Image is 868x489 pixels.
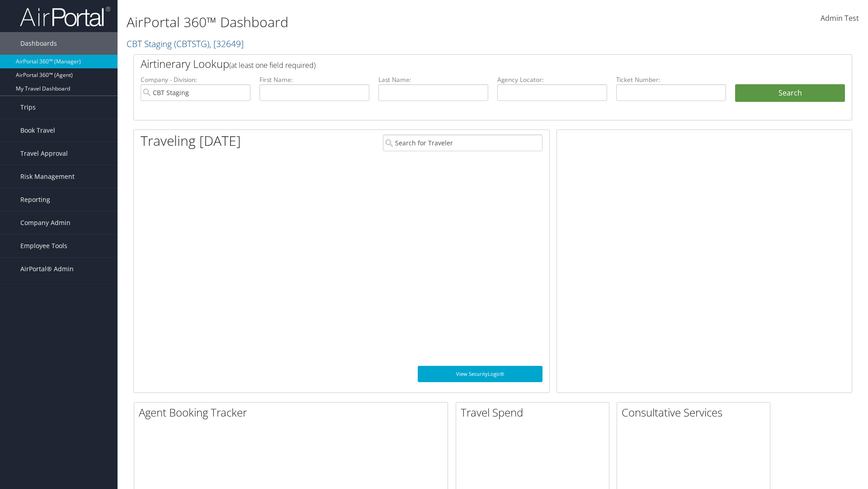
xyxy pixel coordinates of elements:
span: Risk Management [20,165,75,188]
span: Admin Test [821,13,859,23]
span: Travel Approval [20,142,68,165]
label: Company - Division: [141,75,250,84]
span: Reporting [20,188,50,211]
span: Employee Tools [20,235,67,257]
span: (at least one field required) [229,60,316,70]
h2: Agent Booking Tracker [139,405,448,420]
a: View SecurityLogic® [418,366,542,382]
label: Agency Locator: [497,75,607,84]
span: Company Admin [20,211,71,234]
h2: Travel Spend [461,405,609,420]
span: AirPortal® Admin [20,258,74,280]
h2: Airtinerary Lookup [141,56,785,72]
a: CBT Staging [127,38,244,50]
span: ( CBTSTG ) [174,38,209,50]
img: airportal-logo.png [20,6,110,27]
span: Trips [20,96,36,119]
span: , [ 32649 ] [209,38,244,50]
input: Search for Traveler [383,134,542,151]
a: Admin Test [821,5,859,33]
span: Dashboards [20,32,57,55]
label: Last Name: [378,75,488,84]
h2: Consultative Services [622,405,770,420]
button: Search [735,84,845,102]
h1: Traveling [DATE] [141,131,241,150]
span: Book Travel [20,119,55,142]
label: First Name: [259,75,369,84]
h1: AirPortal 360™ Dashboard [127,13,615,32]
label: Ticket Number: [616,75,726,84]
